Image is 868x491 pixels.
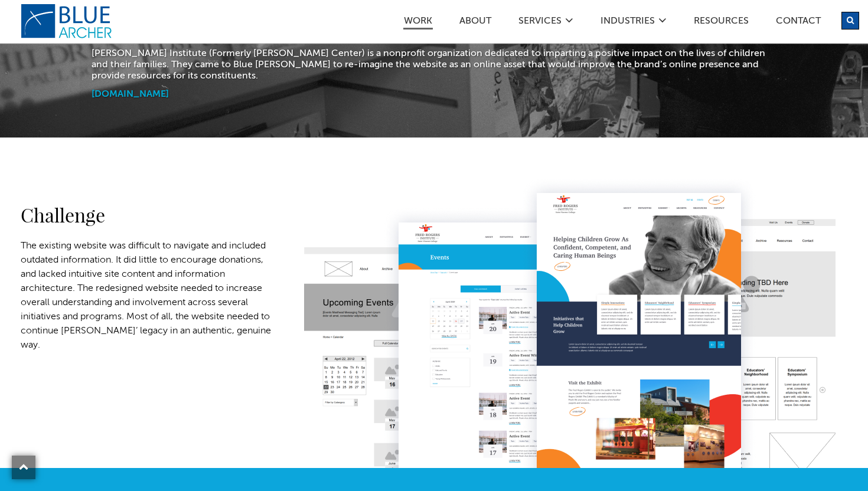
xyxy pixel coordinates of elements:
[775,17,821,29] a: Contact
[92,90,169,99] a: [DOMAIN_NAME]
[693,17,749,29] a: Resources
[92,48,776,83] p: [PERSON_NAME] Institute (Formerly [PERSON_NAME] Center) is a nonprofit organization dedicated to ...
[304,173,836,468] img: image4%2Dchallenge%2Dfr%2D2.png
[21,205,280,224] h2: Challenge
[403,17,433,30] a: Work
[21,239,280,352] p: The existing website was difficult to navigate and included outdated information. It did little t...
[459,17,492,29] a: ABOUT
[21,4,115,39] a: logo
[600,17,655,29] a: Industries
[518,17,562,29] a: SERVICES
